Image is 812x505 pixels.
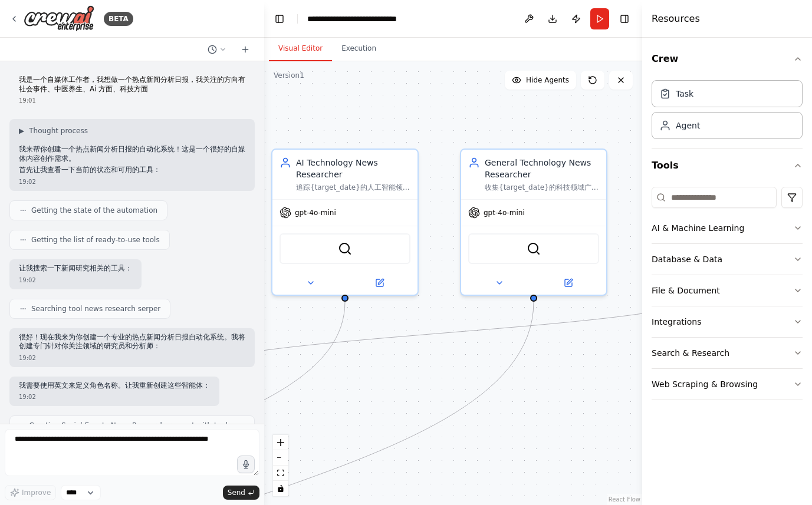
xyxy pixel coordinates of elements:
[273,450,288,466] button: zoom out
[19,145,245,163] p: 我来帮你创建一个热点新闻分析日报的自动化系统！这是一个很好的自媒体内容创作需求。
[22,488,51,497] span: Improve
[19,96,245,105] div: 19:01
[652,12,700,26] h4: Resources
[676,120,700,131] div: Agent
[527,242,541,256] img: SerperDevTool
[616,11,633,27] button: Hide right sidebar
[485,183,599,192] div: 收集{target_date}的科技领域广泛新闻，包括消费电子、互联网服务、新能源、生物技术、航空航天等科技行业的最新发展和创新成果
[24,5,94,32] img: Logo
[271,148,419,296] div: AI Technology News Researcher追踪{target_date}的人工智能领域最新动态，包括AI技术突破、产品发布、行业应用、政策法规，以及AI对各行业的影响和发展趋势g...
[29,421,245,440] span: Creating Social Events News Researcher agent with tools: Search the internet with Serper
[652,213,803,243] button: AI & Machine Learning
[19,333,245,351] p: 很好！现在我来为你创建一个专业的热点新闻分析日报自动化系统。我将创建专门针对你关注领域的研究员和分析师：
[19,354,245,362] div: 19:02
[652,369,803,400] button: Web Scraping & Browsing
[31,235,160,245] span: Getting the list of ready-to-use tools
[19,177,245,186] div: 19:02
[652,338,803,368] button: Search & Research
[526,75,569,85] span: Hide Agents
[273,466,288,481] button: fit view
[29,126,88,136] span: Thought process
[19,276,132,285] div: 19:02
[271,11,288,27] button: Hide left sidebar
[460,148,607,296] div: General Technology News Researcher收集{target_date}的科技领域广泛新闻，包括消费电子、互联网服务、新能源、生物技术、航空航天等科技行业的最新发展和创...
[338,242,352,256] img: SerperDevTool
[652,149,803,182] button: Tools
[19,166,245,175] p: 首先让我查看一下当前的状态和可用的工具：
[31,304,160,313] span: Searching tool news research serper
[346,276,413,290] button: Open in side panel
[273,435,288,496] div: React Flow controls
[676,88,693,100] div: Task
[203,42,231,57] button: Switch to previous chat
[296,183,410,192] div: 追踪{target_date}的人工智能领域最新动态，包括AI技术突破、产品发布、行业应用、政策法规，以及AI对各行业的影响和发展趋势
[237,456,255,473] button: Click to speak your automation idea
[269,37,332,61] button: Visual Editor
[332,37,386,61] button: Execution
[609,496,640,503] a: React Flow attribution
[652,75,803,148] div: Crew
[19,264,132,273] p: 让我搜索一下新闻研究相关的工具：
[19,126,24,136] span: ▶
[307,13,397,25] nav: breadcrumb
[31,206,157,215] span: Getting the state of the automation
[168,288,728,378] g: Edge from 97508bbf-0915-4c25-b3d3-ae16a794e4dc to c919665b-ae9c-4c32-b94e-19daa05b1ef5
[223,486,259,500] button: Send
[19,126,88,136] button: ▶Thought process
[652,275,803,306] button: File & Document
[236,42,255,57] button: Start a new chat
[19,75,245,94] p: 我是一个自媒体工作者，我想做一个热点新闻分析日报，我关注的方向有社会事件、中医养生、Ai 方面、科技方面
[273,481,288,496] button: toggle interactivity
[652,182,803,410] div: Tools
[104,12,133,26] div: BETA
[484,208,525,217] span: gpt-4o-mini
[19,392,210,401] div: 19:02
[228,488,245,497] span: Send
[652,42,803,75] button: Crew
[5,485,56,500] button: Improve
[485,157,599,180] div: General Technology News Researcher
[652,244,803,275] button: Database & Data
[19,381,210,391] p: 我需要使用英文来定义角色名称。让我重新创建这些智能体：
[295,208,336,217] span: gpt-4o-mini
[274,71,304,80] div: Version 1
[296,157,410,180] div: AI Technology News Researcher
[273,435,288,450] button: zoom in
[652,306,803,337] button: Integrations
[535,276,601,290] button: Open in side panel
[505,71,576,90] button: Hide Agents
